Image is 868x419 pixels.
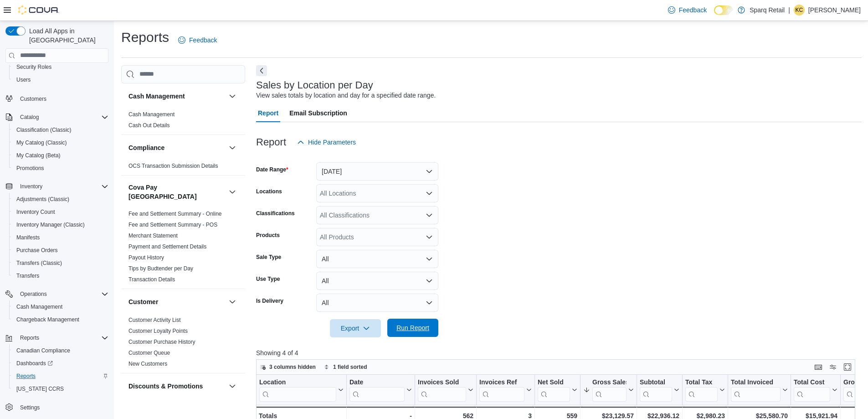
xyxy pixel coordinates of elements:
button: Adjustments (Classic) [9,193,112,206]
button: Invoices Sold [418,378,473,402]
div: Kailey Clements [794,5,805,16]
div: Invoices Sold [418,378,466,387]
a: Customer Purchase History [128,339,195,345]
span: Purchase Orders [13,245,108,256]
a: New Customers [128,361,167,367]
span: Customers [16,93,108,104]
span: Cash Management [128,111,175,118]
span: Report [258,104,278,122]
span: Cash Management [16,303,62,310]
a: Customer Queue [128,350,170,356]
span: Transfers (Classic) [13,258,108,269]
span: 3 columns hidden [269,363,316,371]
div: Cova Pay [GEOGRAPHIC_DATA] [121,208,245,289]
a: Merchant Statement [128,233,178,239]
button: Transfers [9,269,112,282]
button: Hide Parameters [293,133,360,151]
div: View sales totals by location and day for a specified date range. [256,91,436,100]
button: Discounts & Promotions [128,382,225,391]
button: Cash Management [9,300,112,313]
button: Gross Sales [583,378,634,402]
button: My Catalog (Classic) [9,136,112,149]
span: Dark Mode [714,15,714,16]
button: Display options [827,362,838,372]
span: Classification (Classic) [13,124,108,135]
button: Cash Management [227,91,238,102]
span: Payout History [128,254,164,261]
button: Compliance [227,142,238,153]
button: Subtotal [640,378,679,402]
button: Cova Pay [GEOGRAPHIC_DATA] [227,186,238,197]
button: Catalog [16,112,42,123]
div: Total Cost [794,378,830,402]
button: Location [259,378,344,402]
button: Reports [16,332,43,343]
span: Settings [16,402,108,413]
span: Transfers (Classic) [16,259,62,267]
a: Payment and Settlement Details [128,243,206,250]
div: Invoices Ref [479,378,524,402]
button: Operations [16,289,51,300]
a: Inventory Count [13,207,59,217]
button: Classification (Classic) [9,124,112,136]
span: Transaction Details [128,276,175,283]
a: Settings [16,402,43,413]
a: Canadian Compliance [13,345,74,356]
button: Run Report [387,319,438,337]
a: [US_STATE] CCRS [13,383,67,394]
span: Customer Purchase History [128,338,195,346]
button: Customer [227,296,238,307]
button: Next [256,65,267,76]
span: Transfers [13,270,108,281]
span: Operations [16,289,108,300]
a: Adjustments (Classic) [13,194,73,205]
button: 1 field sorted [320,362,371,372]
span: Settings [20,404,40,411]
button: Manifests [9,231,112,244]
a: Payout History [128,254,164,261]
div: Compliance [121,160,245,175]
span: Tips by Budtender per Day [128,265,193,272]
a: Cash Out Details [128,122,170,129]
a: My Catalog (Beta) [13,150,64,161]
label: Locations [256,188,282,195]
span: Inventory [20,183,42,190]
span: Reports [13,371,108,382]
span: Security Roles [13,62,108,72]
button: Customer [128,297,225,306]
span: Inventory Manager (Classic) [16,221,85,228]
span: Load All Apps in [GEOGRAPHIC_DATA] [26,26,108,45]
button: Inventory Count [9,206,112,218]
button: Open list of options [426,233,433,241]
label: Date Range [256,166,288,173]
span: Canadian Compliance [13,345,108,356]
div: Invoices Sold [418,378,466,402]
span: Customer Queue [128,349,170,357]
button: My Catalog (Beta) [9,149,112,162]
h3: Compliance [128,143,164,152]
button: Customers [2,92,112,105]
span: Hide Parameters [308,138,356,147]
span: Inventory [16,181,108,192]
button: Canadian Compliance [9,344,112,357]
span: Dashboards [16,360,53,367]
div: Location [259,378,336,387]
button: Keyboard shortcuts [813,362,824,372]
span: Reports [20,334,39,341]
span: Cash Out Details [128,122,170,129]
span: My Catalog (Classic) [16,139,67,146]
button: Compliance [128,143,225,152]
h1: Reports [121,28,169,47]
h3: Report [256,137,286,148]
a: Promotions [13,163,48,174]
button: Inventory [16,181,46,192]
span: Users [13,74,108,85]
a: Users [13,74,34,85]
button: Reports [2,331,112,344]
a: Customer Activity List [128,317,181,323]
a: My Catalog (Classic) [13,137,71,148]
button: Reports [9,370,112,383]
div: Location [259,378,336,402]
button: Discounts & Promotions [227,381,238,392]
span: Inventory Count [16,208,55,216]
